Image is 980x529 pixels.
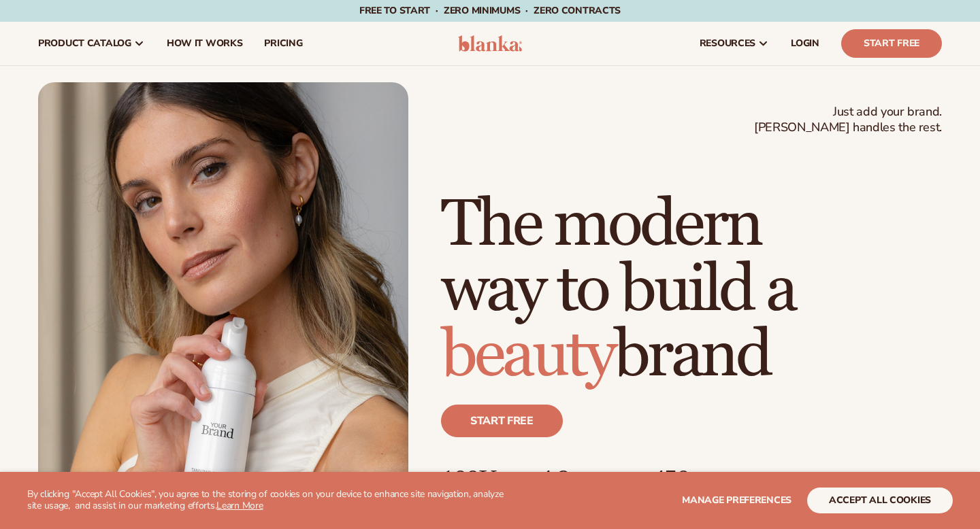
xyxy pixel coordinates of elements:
[807,488,953,513] button: accept all cookies
[682,494,791,507] span: Manage preferences
[689,22,780,65] a: resources
[441,405,563,437] a: Start free
[156,22,254,65] a: How It Works
[441,315,614,395] span: beauty
[27,489,512,512] p: By clicking "Accept All Cookies", you agree to the storing of cookies on your device to enhance s...
[441,464,511,494] p: 100K+
[253,22,313,65] a: pricing
[651,464,754,494] p: 450+
[841,29,942,58] a: Start Free
[538,464,624,494] p: 4.9
[458,35,523,52] img: logo
[264,38,302,49] span: pricing
[791,38,819,49] span: LOGIN
[38,38,131,49] span: product catalog
[167,38,243,49] span: How It Works
[780,22,830,65] a: LOGIN
[359,4,621,17] span: Free to start · ZERO minimums · ZERO contracts
[682,488,791,513] button: Manage preferences
[700,38,755,49] span: resources
[441,192,942,388] h1: The modern way to build a brand
[754,104,942,136] span: Just add your brand. [PERSON_NAME] handles the rest.
[216,499,263,512] a: Learn More
[27,22,156,65] a: product catalog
